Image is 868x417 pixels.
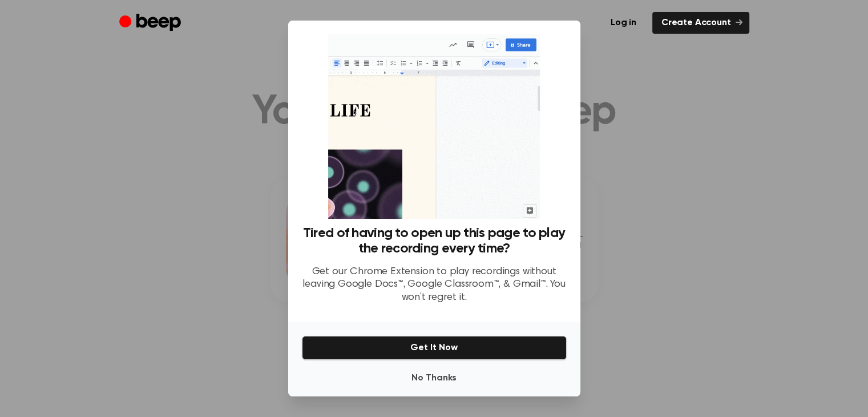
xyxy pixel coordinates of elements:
[302,367,567,390] button: No Thanks
[302,336,567,360] button: Get It Now
[328,34,540,219] img: Beep extension in action
[601,12,645,34] a: Log in
[652,12,749,34] a: Create Account
[302,226,567,256] h3: Tired of having to open up this page to play the recording every time?
[302,266,567,304] p: Get our Chrome Extension to play recordings without leaving Google Docs™, Google Classroom™, & Gm...
[119,12,184,34] a: Beep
